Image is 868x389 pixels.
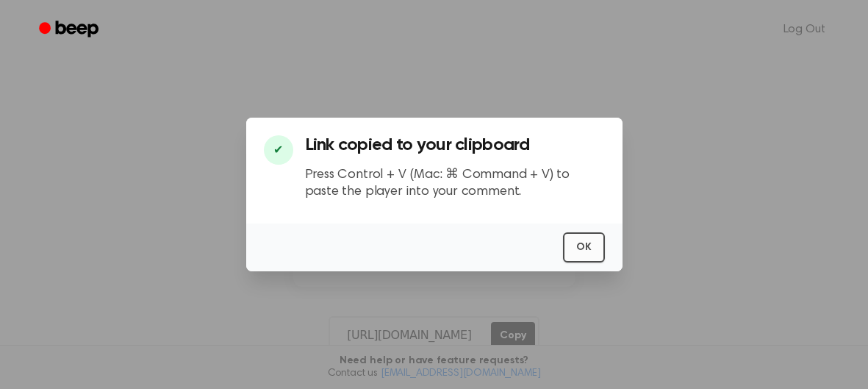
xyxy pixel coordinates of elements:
p: Press Control + V (Mac: ⌘ Command + V) to paste the player into your comment. [305,167,605,200]
div: ✔ [264,135,293,165]
button: OK [563,232,605,263]
a: Beep [29,15,112,44]
a: Log Out [769,12,840,47]
h3: Link copied to your clipboard [305,135,605,155]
